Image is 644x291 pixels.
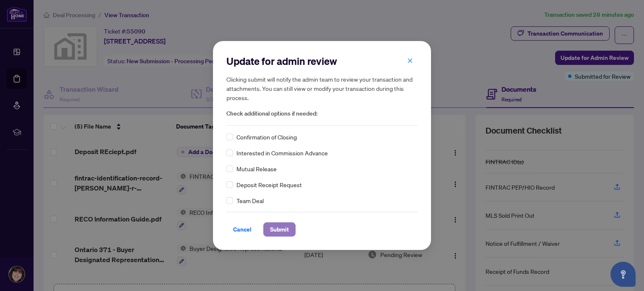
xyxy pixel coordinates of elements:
[263,222,296,237] button: Submit
[226,75,418,102] h5: Clicking submit will notify the admin team to review your transaction and attachments. You can st...
[610,262,636,287] button: Open asap
[236,148,328,157] span: Interested in Commission Advance
[226,54,418,68] h2: Update for admin review
[233,223,252,236] span: Cancel
[270,223,289,236] span: Submit
[236,132,297,142] span: Confirmation of Closing
[236,164,277,173] span: Mutual Release
[236,196,264,205] span: Team Deal
[226,222,258,237] button: Cancel
[407,58,413,64] span: close
[226,109,418,118] span: Check additional options if needed:
[236,180,302,189] span: Deposit Receipt Request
